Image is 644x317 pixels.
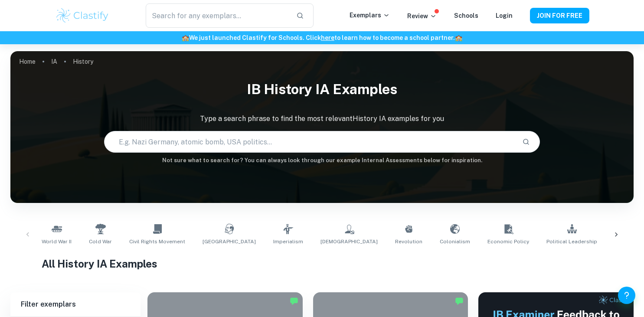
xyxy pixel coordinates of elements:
[89,238,112,245] span: Cold War
[454,12,478,19] a: Schools
[42,256,602,271] h1: All History IA Examples
[487,238,529,245] span: Economic Policy
[19,56,36,68] a: Home
[182,34,189,41] span: 🏫
[455,34,462,41] span: 🏫
[2,33,642,42] h6: We just launched Clastify for Schools. Click to learn how to become a school partner.
[105,130,516,154] input: E.g. Nazi Germany, atomic bomb, USA politics...
[55,7,110,24] img: Clastify logo
[146,3,289,28] input: Search for any exemplars...
[519,134,533,149] button: Search
[350,10,390,20] p: Exemplars
[10,75,634,103] h1: IB History IA examples
[618,287,635,304] button: Help and Feedback
[73,57,93,66] p: History
[321,34,334,41] a: here
[10,156,634,165] h6: Not sure what to search for? You can always look through our example Internal Assessments below f...
[395,238,422,245] span: Revolution
[51,56,57,68] a: IA
[10,114,634,124] p: Type a search phrase to find the most relevant History IA examples for you
[407,11,437,21] p: Review
[530,8,589,23] button: JOIN FOR FREE
[42,238,72,245] span: World War II
[203,238,256,245] span: [GEOGRAPHIC_DATA]
[290,297,298,305] img: Marked
[455,297,464,305] img: Marked
[320,238,378,245] span: [DEMOGRAPHIC_DATA]
[273,238,303,245] span: Imperialism
[129,238,185,245] span: Civil Rights Movement
[440,238,470,245] span: Colonialism
[10,292,141,317] h6: Filter exemplars
[546,238,597,245] span: Political Leadership
[496,12,513,19] a: Login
